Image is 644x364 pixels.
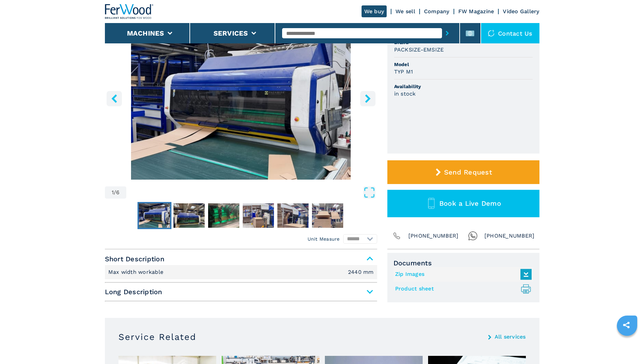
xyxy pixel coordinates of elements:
[128,186,375,199] button: Open Fullscreen
[439,199,501,207] span: Book a Live Demo
[488,30,495,37] img: Contact us
[392,231,402,241] img: Phone
[105,286,377,298] span: Long Description
[394,68,413,76] h3: TYP M1
[360,91,375,106] button: right-button
[444,168,492,176] span: Send Request
[458,8,494,15] a: FW Magazine
[495,334,526,340] a: All services
[105,253,377,265] span: Short Description
[312,203,343,228] img: b20052ac385635a0c1f1084039b04ab4
[348,269,374,275] em: 2440 mm
[127,29,164,37] button: Machines
[207,202,241,229] button: Go to Slide 3
[105,15,377,180] img: Cardboard Cutters PACKSIZE-EMSIZE TYP M1
[618,317,635,333] a: sharethis
[214,29,248,37] button: Services
[241,202,275,229] button: Go to Slide 4
[276,202,310,229] button: Go to Slide 5
[243,203,274,228] img: 7c441f8ba0b4f1adf0ed204e83cb0b33
[395,8,415,15] a: We sell
[118,331,196,342] h3: Service Related
[395,269,528,280] a: Zip Images
[395,283,528,295] a: Product sheet
[394,61,533,68] span: Model
[105,4,154,19] img: Ferwood
[615,333,639,359] iframe: Chat
[173,203,205,228] img: ab9257f68d4190d3fa44e787af0c79a2
[114,190,116,195] span: /
[116,190,119,195] span: 6
[503,8,539,15] a: Video Gallery
[484,231,535,241] span: [PHONE_NUMBER]
[362,5,387,17] a: We buy
[394,83,533,90] span: Availability
[105,265,377,279] div: Short Description
[172,202,206,229] button: Go to Slide 2
[137,202,171,229] button: Go to Slide 1
[387,160,539,184] button: Send Request
[311,202,345,229] button: Go to Slide 6
[107,91,122,106] button: left-button
[481,23,539,43] div: Contact us
[308,236,340,242] em: Unit Measure
[112,190,114,195] span: 1
[105,15,377,180] div: Go to Slide 1
[277,203,309,228] img: 0755415fb0b378a01d9d35c69d7e921d
[424,8,449,15] a: Company
[442,25,453,41] button: submit-button
[408,231,459,241] span: [PHONE_NUMBER]
[393,259,533,267] span: Documents
[394,90,416,98] h3: in stock
[387,190,539,217] button: Book a Live Demo
[108,268,165,276] p: Max width workable
[105,202,377,229] nav: Thumbnail Navigation
[394,46,444,54] h3: PACKSIZE-EMSIZE
[208,203,239,228] img: f50bbef23cf4187d49ee653705824cd4
[139,203,170,228] img: 2f6a39fc5f85aeb03df8729fc9582184
[468,231,478,241] img: Whatsapp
